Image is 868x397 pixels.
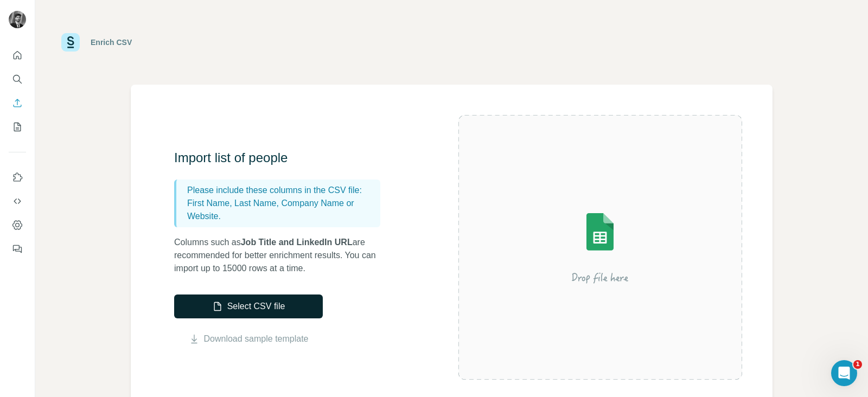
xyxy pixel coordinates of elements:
[831,360,857,386] iframe: Intercom live chat
[502,182,698,312] img: Surfe Illustration - Drop file here or select below
[187,197,376,223] p: First Name, Last Name, Company Name or Website.
[9,46,26,65] button: Quick start
[91,37,132,48] div: Enrich CSV
[174,149,391,167] h3: Import list of people
[204,332,309,345] a: Download sample template
[9,69,26,89] button: Search
[9,191,26,211] button: Use Surfe API
[61,33,80,52] img: Surfe Logo
[853,360,862,369] span: 1
[174,236,391,275] p: Columns such as are recommended for better enrichment results. You can import up to 15000 rows at...
[241,238,353,247] span: Job Title and LinkedIn URL
[9,93,26,113] button: Enrich CSV
[9,117,26,137] button: My lists
[9,239,26,259] button: Feedback
[174,294,323,318] button: Select CSV file
[174,332,323,345] button: Download sample template
[9,215,26,235] button: Dashboard
[9,168,26,187] button: Use Surfe on LinkedIn
[187,184,376,197] p: Please include these columns in the CSV file:
[9,11,26,28] img: Avatar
